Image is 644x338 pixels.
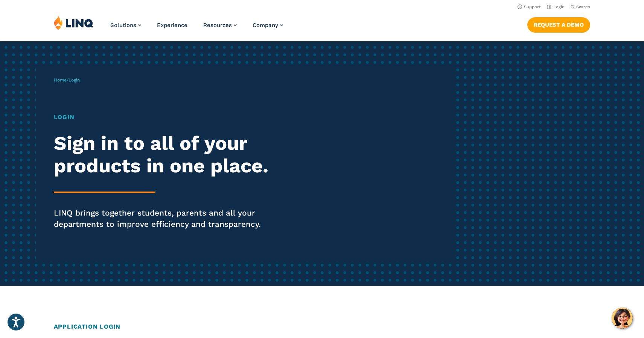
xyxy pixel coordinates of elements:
nav: Primary Navigation [110,16,283,41]
h1: Login [54,113,302,122]
p: LINQ brings together students, parents and all your departments to improve efficiency and transpa... [54,207,302,230]
a: Home [54,77,67,83]
span: Search [576,5,590,9]
button: Open Search Bar [571,4,590,10]
span: Login [69,77,80,83]
h2: Sign in to all of your products in one place. [54,132,302,177]
h2: Application Login [54,322,591,331]
img: LINQ | K‑12 Software [54,16,94,30]
a: Company [253,22,283,29]
a: Login [547,5,565,9]
a: Solutions [110,22,141,29]
span: Resources [203,22,232,29]
span: Solutions [110,22,136,29]
nav: Button Navigation [527,16,590,32]
button: Hello, have a question? Let’s chat. [612,308,633,329]
a: Experience [157,22,187,29]
span: / [54,77,80,83]
a: Support [518,5,541,9]
a: Request a Demo [527,17,590,32]
span: Company [253,22,278,29]
a: Resources [203,22,237,29]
